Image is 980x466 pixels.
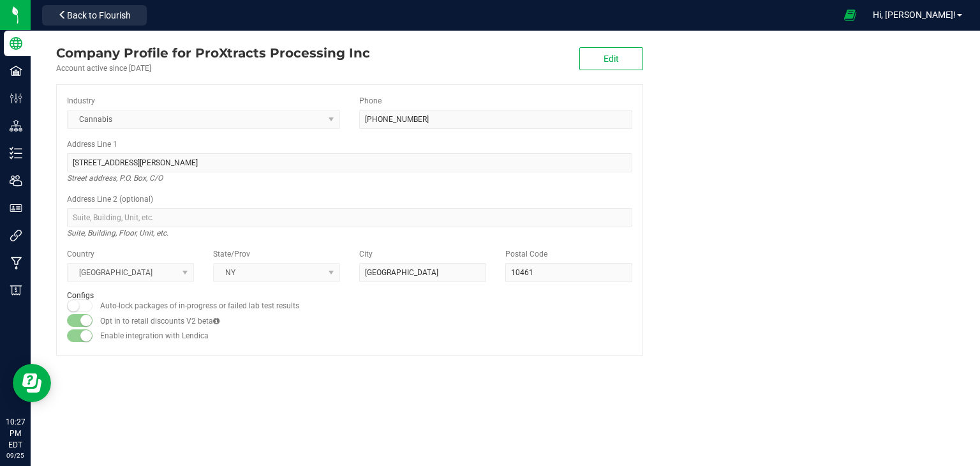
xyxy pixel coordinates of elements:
inline-svg: Integrations [10,229,22,242]
inline-svg: Company [10,37,22,50]
label: Industry [67,95,95,107]
span: Hi, [PERSON_NAME]! [873,10,956,20]
label: Auto-lock packages of in-progress or failed lab test results [100,300,299,312]
label: City [359,248,373,260]
i: Street address, P.O. Box, C/O [67,170,163,186]
h2: Configs [67,292,632,300]
button: Back to Flourish [42,5,147,26]
label: Phone [359,95,382,107]
label: Address Line 2 (optional) [67,193,153,205]
label: State/Prov [213,248,250,260]
i: Suite, Building, Floor, Unit, etc. [67,225,168,241]
inline-svg: Inventory [10,147,22,160]
input: City [359,263,486,282]
iframe: Resource center [13,364,51,402]
div: Account active since [DATE] [56,63,370,74]
label: Enable integration with Lendica [100,330,209,342]
inline-svg: Users [10,174,22,187]
inline-svg: Facilities [10,64,22,77]
inline-svg: Billing [10,284,22,297]
p: 09/25 [6,451,25,460]
inline-svg: User Roles [10,202,22,214]
input: (123) 456-7890 [359,110,632,129]
span: Back to Flourish [67,10,131,20]
span: Open Ecommerce Menu [836,3,865,27]
inline-svg: Configuration [10,92,22,105]
input: Address [67,153,632,172]
inline-svg: Manufacturing [10,257,22,269]
input: Postal Code [505,263,632,282]
span: Edit [604,54,619,64]
label: Opt in to retail discounts V2 beta [100,315,219,327]
label: Address Line 1 [67,139,117,150]
p: 10:27 PM EDT [6,416,25,451]
div: ProXtracts Processing Inc [56,43,370,63]
button: Edit [579,47,643,70]
inline-svg: Distribution [10,119,22,132]
label: Country [67,248,94,260]
input: Suite, Building, Unit, etc. [67,208,632,227]
label: Postal Code [505,248,547,260]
